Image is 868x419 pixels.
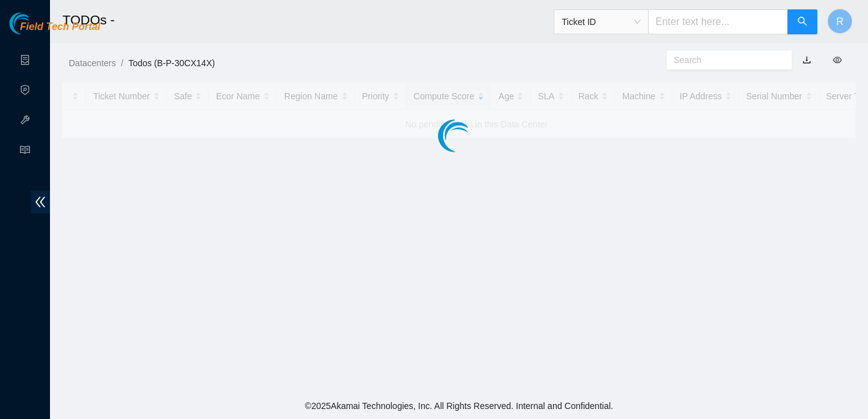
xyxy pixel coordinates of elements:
[793,50,821,70] button: download
[787,9,817,34] button: search
[20,139,30,164] span: read
[648,9,788,34] input: Enter text here...
[69,58,116,68] a: Datacenters
[836,14,844,29] span: R
[674,53,775,67] input: Search
[128,58,215,68] a: Todos (B-P-30CX14X)
[797,16,807,28] span: search
[833,56,842,64] span: eye
[9,12,63,34] img: Akamai Technologies
[9,22,100,39] a: Akamai TechnologiesField Tech Portal
[31,190,50,214] span: double-left
[50,393,868,419] footer: © 2025 Akamai Technologies, Inc. All Rights Reserved. Internal and Confidential.
[562,12,641,31] span: Ticket ID
[827,9,852,34] button: R
[121,58,123,68] span: /
[20,21,100,33] span: Field Tech Portal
